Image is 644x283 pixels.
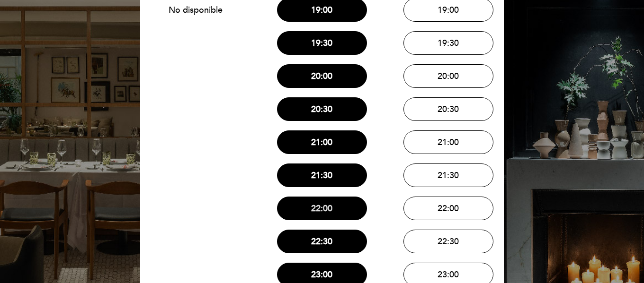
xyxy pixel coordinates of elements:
[277,163,367,187] button: 21:30
[277,197,367,220] button: 22:00
[403,97,493,121] button: 20:30
[277,31,367,55] button: 19:30
[403,197,493,220] button: 22:00
[403,130,493,154] button: 21:00
[277,64,367,88] button: 20:00
[403,163,493,187] button: 21:30
[277,130,367,154] button: 21:00
[277,230,367,253] button: 22:30
[277,97,367,121] button: 20:30
[403,64,493,88] button: 20:00
[403,31,493,55] button: 19:30
[403,230,493,253] button: 22:30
